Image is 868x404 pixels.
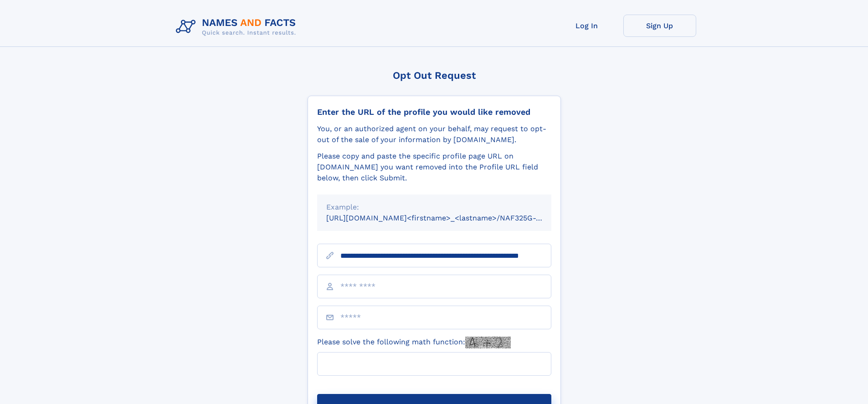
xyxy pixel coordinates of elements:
[308,70,561,81] div: Opt Out Request
[317,337,511,348] label: Please solve the following math function:
[317,151,551,184] div: Please copy and paste the specific profile page URL on [DOMAIN_NAME] you want removed into the Pr...
[550,15,623,37] a: Log In
[326,214,569,222] small: [URL][DOMAIN_NAME]<firstname>_<lastname>/NAF325G-xxxxxxxx
[317,123,551,145] div: You, or an authorized agent on your behalf, may request to opt-out of the sale of your informatio...
[317,107,551,117] div: Enter the URL of the profile you would like removed
[623,15,696,37] a: Sign Up
[172,15,303,39] img: Logo Names and Facts
[326,202,542,213] div: Example:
